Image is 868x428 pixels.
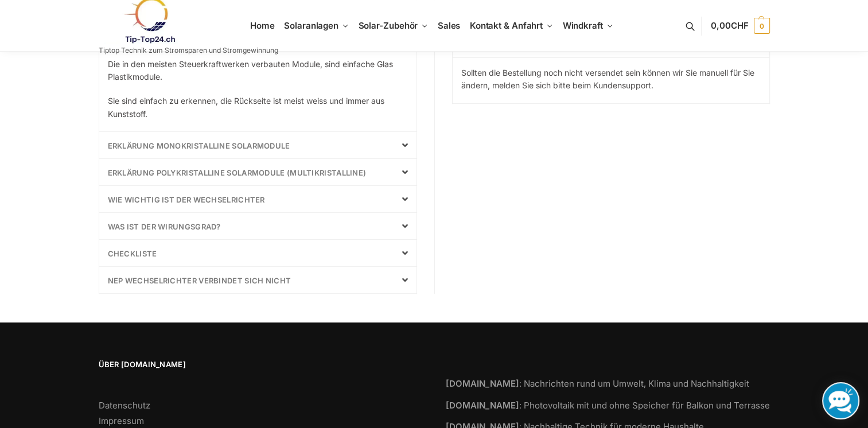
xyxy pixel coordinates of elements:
[711,9,769,43] a: 0,00CHF 0
[99,267,417,293] div: NEP Wechselrichter verbindet sich nicht
[453,57,769,92] div: Kann ich eine Bestellung nachträglich ändern?
[731,20,749,31] span: CHF
[99,159,417,185] div: Erklärung Polykristalline Solarmodule (Multikristalline)
[461,67,761,92] p: Sollten die Bestellung noch nicht versendet sein können wir Sie manuell für Sie ändern, melden Si...
[711,20,748,31] span: 0,00
[99,240,417,266] div: Checkliste
[108,95,408,120] p: Sie sind einfach zu erkennen, die Rückseite ist meist weiss und immer aus Kunststoff.
[446,378,749,389] a: [DOMAIN_NAME]: Nachrichten rund um Umwelt, Klima und Nachhaltigkeit
[754,18,770,34] span: 0
[99,47,278,54] p: Tiptop Technik zum Stromsparen und Stromgewinnung
[99,186,417,212] div: Wie wichtig ist der Wechselrichter
[359,20,418,31] span: Solar-Zubehör
[99,213,417,239] div: Was ist der Wirungsgrad?
[99,49,417,120] div: Woran erkenne ich billige Glas Kunststoff Module?
[438,20,461,31] span: Sales
[108,249,157,258] a: Checkliste
[108,168,367,177] a: Erklärung Polykristalline Solarmodule (Multikristalline)
[99,359,423,371] span: Über [DOMAIN_NAME]
[446,400,770,411] a: [DOMAIN_NAME]: Photovoltaik mit und ohne Speicher für Balkon und Terrasse
[108,276,291,285] a: NEP Wechselrichter verbindet sich nicht
[108,141,290,150] a: Erklärung Monokristalline Solarmodule
[99,415,144,426] a: Impressum
[99,132,417,158] div: Erklärung Monokristalline Solarmodule
[99,400,150,411] a: Datenschutz
[284,20,338,31] span: Solaranlagen
[108,222,221,231] a: Was ist der Wirungsgrad?
[108,195,265,204] a: Wie wichtig ist der Wechselrichter
[446,400,519,411] strong: [DOMAIN_NAME]
[563,20,603,31] span: Windkraft
[108,58,408,84] p: Die in den meisten Steuerkraftwerken verbauten Module, sind einfache Glas Plastikmodule.
[446,378,519,389] strong: [DOMAIN_NAME]
[470,20,543,31] span: Kontakt & Anfahrt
